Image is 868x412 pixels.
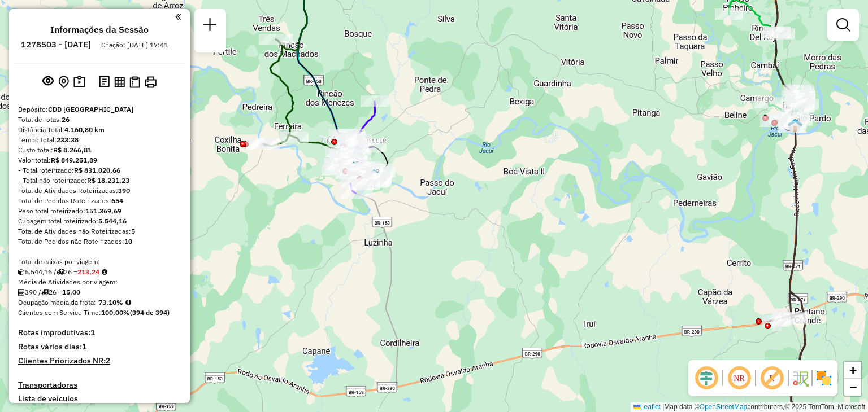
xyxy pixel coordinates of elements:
span: − [849,380,857,394]
i: Total de rotas [41,289,49,296]
a: Exibir filtros [832,14,854,36]
a: Clique aqui para minimizar o painel [175,10,181,23]
strong: 233:38 [57,135,79,144]
strong: (394 de 394) [130,308,170,317]
span: Clientes com Service Time: [18,308,101,317]
img: Exibir/Ocultar setores [815,369,833,387]
strong: CDD [GEOGRAPHIC_DATA] [48,105,133,113]
button: Visualizar Romaneio [127,74,142,90]
h4: Informações da Sessão [50,24,149,35]
a: Zoom in [844,362,861,379]
i: Total de Atividades [18,289,25,296]
img: FAD Santa Cruz do Sul- Cachoeira [367,169,381,183]
button: Painel de Sugestão [71,73,88,91]
i: Total de rotas [57,269,64,275]
a: OpenStreetMap [700,403,748,411]
h4: Lista de veículos [18,394,181,404]
strong: 1 [90,327,95,338]
span: Ocultar NR [726,365,753,392]
div: Distância Total: [18,125,181,135]
strong: 5.544,16 [98,217,127,225]
button: Imprimir Rotas [142,74,159,90]
span: + [849,363,857,377]
div: Map data © contributors,© 2025 TomTom, Microsoft [631,402,868,412]
div: Total de Atividades não Roteirizadas: [18,226,181,236]
h4: Rotas improdutivas: [18,328,181,338]
a: Nova sessão e pesquisa [199,14,222,39]
strong: 10 [124,237,132,246]
button: Visualizar relatório de Roteirização [112,74,127,89]
div: - Total roteirizado: [18,165,181,176]
strong: 213,24 [77,268,99,276]
strong: 15,00 [62,288,80,296]
div: Total de caixas por viagem: [18,257,181,267]
strong: 1 [82,341,86,352]
button: Exibir sessão original [40,73,56,91]
div: Criação: [DATE] 17:41 [97,40,172,50]
div: Total de Atividades Roteirizadas: [18,186,181,196]
div: 5.544,16 / 26 = [18,267,181,277]
strong: 26 [62,115,70,124]
span: Exibir rótulo [758,365,785,392]
button: Logs desbloquear sessão [97,73,112,91]
div: 390 / 26 = [18,287,181,297]
button: Centralizar mapa no depósito ou ponto de apoio [56,73,71,91]
div: Total de Pedidos Roteirizados: [18,196,181,206]
strong: R$ 8.266,81 [53,146,92,154]
strong: 2 [106,356,110,366]
h4: Transportadoras [18,380,181,390]
h6: 1278503 - [DATE] [21,40,91,50]
strong: 654 [111,196,123,205]
div: Custo total: [18,145,181,155]
div: Cubagem total roteirizado: [18,216,181,226]
div: Total de Pedidos não Roteirizados: [18,236,181,247]
span: Ocupação média da frota: [18,298,96,306]
span: Ocultar deslocamento [693,365,720,392]
i: Meta Caixas/viagem: 227,95 Diferença: -14,71 [102,269,107,275]
div: Valor total: [18,155,181,165]
strong: R$ 18.231,23 [87,176,129,185]
a: Zoom out [844,379,861,396]
strong: 4.160,80 km [64,125,105,134]
i: Cubagem total roteirizado [18,269,25,275]
div: Depósito: [18,104,181,115]
strong: 5 [131,227,135,235]
div: Peso total roteirizado: [18,206,181,216]
a: Leaflet [633,403,661,411]
img: Fluxo de ruas [791,369,809,387]
h4: Rotas vários dias: [18,342,181,352]
strong: 151.369,69 [85,207,121,215]
strong: R$ 849.251,89 [51,156,97,164]
h4: Clientes Priorizados NR: [18,356,181,366]
div: Média de Atividades por viagem: [18,277,181,287]
strong: 390 [118,186,130,195]
div: Tempo total: [18,135,181,145]
div: Total de rotas: [18,115,181,125]
strong: 73,10% [98,298,123,306]
span: | [662,403,664,411]
div: - Total não roteirizado: [18,176,181,186]
img: Rio Pardo [788,118,802,133]
em: Média calculada utilizando a maior ocupação (%Peso ou %Cubagem) de cada rota da sessão. Rotas cro... [125,299,131,306]
strong: R$ 831.020,66 [74,166,120,174]
strong: 100,00% [101,308,130,317]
